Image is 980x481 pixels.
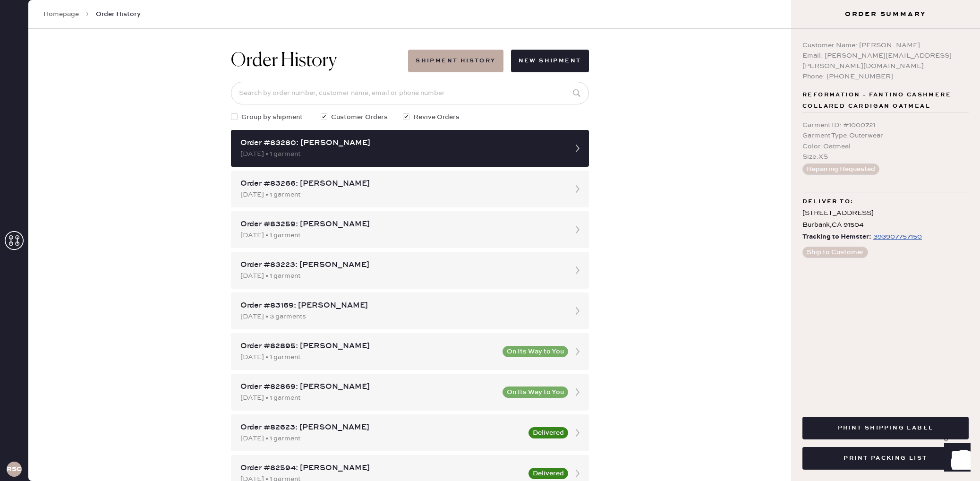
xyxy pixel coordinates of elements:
div: Order #83223: [PERSON_NAME] [240,259,562,271]
span: Deliver to: [802,196,853,207]
h1: Order History [231,50,337,72]
th: Customer [377,335,718,347]
th: ID [30,160,115,172]
div: Shipment Summary [30,270,948,282]
button: On Its Way to You [503,346,568,357]
div: Order #82623: [PERSON_NAME] [240,422,523,433]
button: Print Packing List [802,447,969,470]
button: Ship to Customer [802,247,868,258]
a: Print Shipping Label [802,423,969,432]
td: Outerwear - Reformation - Fantino Cashmere Collared Cardigan Oatmeal - Size: XS [115,172,902,184]
td: [PERSON_NAME] [377,347,718,359]
div: Email: [PERSON_NAME][EMAIL_ADDRESS][PERSON_NAME][DOMAIN_NAME] [802,51,969,71]
th: Description [115,160,902,172]
div: Order #82594: [PERSON_NAME] [240,463,523,474]
img: logo [475,11,503,40]
button: On Its Way to You [503,387,568,398]
span: Revive Orders [413,112,460,122]
td: 1 [902,172,948,184]
div: # 89373 [PERSON_NAME] [PERSON_NAME] [PERSON_NAME][EMAIL_ADDRESS][PERSON_NAME][DOMAIN_NAME] [30,112,948,146]
span: Reformation - Fantino Cashmere Collared Cardigan Oatmeal [802,89,969,112]
div: Customer information [30,100,948,112]
img: logo [454,371,524,378]
button: Delivered [528,468,568,479]
div: [DATE] • 1 garment [240,230,562,240]
div: [DATE] • 3 garments [240,311,562,322]
button: Print Shipping Label [802,417,969,439]
div: Color : Oatmeal [802,141,969,152]
div: [DATE] • 1 garment [240,189,562,200]
th: ID [30,335,161,347]
div: Garment Type : Outerwear [802,130,969,141]
div: Orders In Shipment : [30,318,948,330]
h3: Order Summary [791,9,980,19]
a: 393907757150 [871,231,922,243]
div: Order # 83280 [30,75,948,86]
div: [DATE] • 1 garment [240,149,562,159]
div: Order #82895: [PERSON_NAME] [240,341,497,352]
th: QTY [902,160,948,172]
div: Shipment #108317 [30,282,948,293]
td: 1000721 [30,172,115,184]
span: Order History [96,9,141,19]
td: 1 [718,347,948,359]
div: [DATE] • 1 garment [240,271,562,281]
button: Repairing Requested [802,163,879,175]
th: Order Date [161,335,377,347]
div: Order #83280: [PERSON_NAME] [240,137,562,149]
div: Packing slip [30,63,948,75]
span: Group by shipment [241,112,303,122]
div: Garment ID : # 1000721 [802,120,969,130]
img: Logo [454,187,524,194]
button: Delivered [528,427,568,438]
iframe: Front Chat [935,438,976,479]
button: Shipment History [408,50,503,72]
div: Order #82869: [PERSON_NAME] [240,381,497,393]
div: [STREET_ADDRESS] Burbank , CA 91504 [802,207,969,231]
span: Customer Orders [331,112,388,122]
div: Size : XS [802,152,969,162]
div: Phone: [PHONE_NUMBER] [802,71,969,82]
div: [DATE] • 1 garment [240,352,497,362]
div: [DATE] • 1 garment [240,433,523,444]
input: Search by order number, customer name, email or phone number [231,82,589,104]
div: https://www.fedex.com/apps/fedextrack/?tracknumbers=393907757150&cntry_code=US [873,231,922,242]
div: [DATE] • 1 garment [240,393,497,403]
td: [DATE] [161,347,377,359]
span: Tracking to Hemster: [802,231,871,243]
button: New Shipment [511,50,589,72]
th: # Garments [718,335,948,347]
div: Order #83266: [PERSON_NAME] [240,178,562,189]
div: Order #83259: [PERSON_NAME] [240,219,562,230]
img: logo [475,218,503,247]
a: Homepage [43,9,79,19]
td: 83280 [30,347,161,359]
div: Order #83169: [PERSON_NAME] [240,300,562,311]
h3: RSCA [7,466,22,472]
div: Reformation [GEOGRAPHIC_DATA] [30,293,948,304]
div: Customer Name: [PERSON_NAME] [802,40,969,51]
